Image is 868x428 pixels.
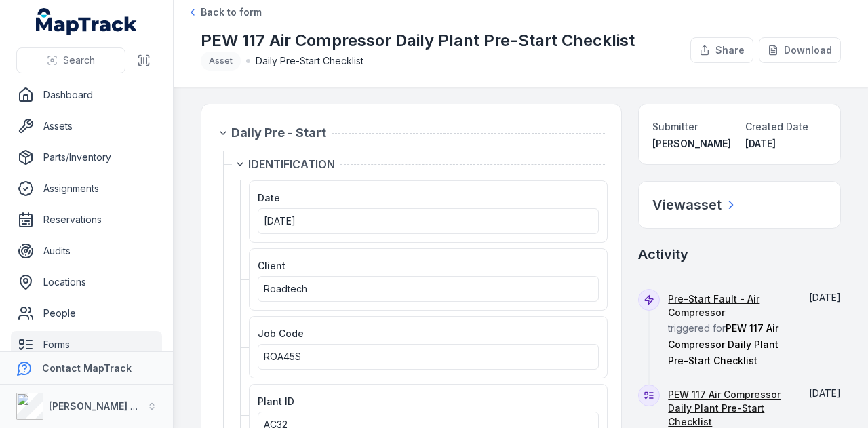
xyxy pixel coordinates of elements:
h2: Activity [638,245,688,264]
button: Search [16,47,125,73]
span: [PERSON_NAME] [652,138,731,149]
strong: Contact MapTrack [42,362,132,374]
a: Parts/Inventory [11,144,162,171]
a: Locations [11,269,162,296]
a: Audits [11,237,162,265]
span: PEW 117 Air Compressor Daily Plant Pre-Start Checklist [668,322,778,366]
a: Assignments [11,175,162,202]
a: Forms [11,331,162,358]
time: 26/09/2025, 7:39:18 am [745,138,776,149]
span: Daily Pre-Start Checklist [256,54,363,68]
button: Download [759,37,841,63]
span: [DATE] [809,292,841,303]
span: ROA45S [264,351,301,362]
span: Back to form [201,5,262,19]
time: 26/09/2025, 7:39:18 am [809,387,841,399]
a: Back to form [187,5,262,19]
span: IDENTIFICATION [248,156,335,172]
span: Plant ID [258,395,294,407]
a: Assets [11,113,162,140]
a: People [11,300,162,327]
h1: PEW 117 Air Compressor Daily Plant Pre-Start Checklist [201,30,635,52]
span: Job Code [258,328,304,339]
span: Client [258,260,285,271]
span: Submitter [652,121,698,132]
span: Date [258,192,280,203]
a: Dashboard [11,81,162,109]
span: Created Date [745,121,808,132]
a: Pre-Start Fault - Air Compressor [668,292,789,319]
span: [DATE] [809,387,841,399]
a: Viewasset [652,195,738,214]
button: Share [690,37,753,63]
span: triggered for [668,293,789,366]
span: Roadtech [264,283,307,294]
strong: [PERSON_NAME] Group [49,400,160,412]
time: 26/09/2025, 12:00:00 am [264,215,296,227]
span: Daily Pre - Start [231,123,326,142]
h2: View asset [652,195,722,214]
a: Reservations [11,206,162,233]
a: MapTrack [36,8,138,35]
span: Search [63,54,95,67]
time: 26/09/2025, 7:39:18 am [809,292,841,303]
div: Asset [201,52,241,71]
span: [DATE] [745,138,776,149]
span: [DATE] [264,215,296,227]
